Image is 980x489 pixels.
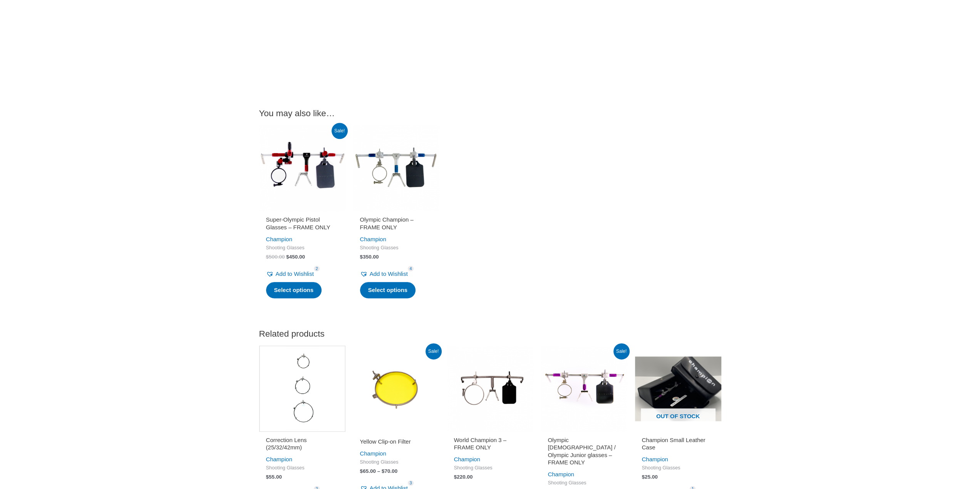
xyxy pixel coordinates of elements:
span: 4 [408,266,414,272]
span: Shooting Glasses [266,465,338,471]
img: Olympic Champion [353,125,439,211]
h2: Yellow Clip-on Filter [360,438,432,446]
a: Champion [548,471,574,477]
span: $ [266,474,269,480]
bdi: 55.00 [266,474,282,480]
span: 2 [314,266,320,272]
h2: Champion Small Leather Case [642,436,714,451]
img: Yellow Clip-on Filter [353,345,439,432]
span: Shooting Glasses [454,465,526,471]
span: Add to Wishlist [276,270,314,277]
span: Add to Wishlist [370,270,408,277]
a: Super-Olympic Pistol Glasses – FRAME ONLY [266,216,338,234]
bdi: 70.00 [382,468,397,474]
span: $ [382,468,385,474]
span: Out of stock [641,408,715,426]
a: Champion [266,456,292,462]
h2: You may also like… [259,108,721,119]
bdi: 65.00 [360,468,376,474]
h2: Super-Olympic Pistol Glasses – FRAME ONLY [266,216,338,231]
bdi: 450.00 [286,254,305,260]
span: $ [266,254,269,260]
a: Champion [642,456,668,462]
span: $ [360,254,363,260]
a: Champion [360,236,386,242]
span: Sale! [426,343,442,359]
span: Shooting Glasses [266,245,338,251]
span: $ [454,474,457,480]
img: Champion Small Leather Case [635,345,721,432]
span: $ [360,468,363,474]
span: Shooting Glasses [548,480,620,486]
a: Correction Lens (25/32/42mm) [266,436,338,454]
span: – [377,468,380,474]
a: Add to Wishlist [360,269,408,279]
a: Champion Small Leather Case [642,436,714,454]
a: Olympic [DEMOGRAPHIC_DATA] / Olympic Junior glasses – FRAME ONLY [548,436,620,469]
span: Shooting Glasses [642,465,714,471]
a: Champion [360,450,386,457]
h2: Correction Lens (25/32/42mm) [266,436,338,451]
a: Out of stock [635,345,721,432]
a: Select options for “Super-Olympic Pistol Glasses - FRAME ONLY” [266,282,322,298]
img: Olympic Lady / Olympic Junior glasses [541,345,627,432]
h2: World Champion 3 – FRAME ONLY [454,436,526,451]
a: Champion [266,236,292,242]
span: Sale! [613,343,630,359]
a: World Champion 3 – FRAME ONLY [454,436,526,454]
bdi: 350.00 [360,254,379,260]
bdi: 25.00 [642,474,658,480]
h2: Olympic [DEMOGRAPHIC_DATA] / Olympic Junior glasses – FRAME ONLY [548,436,620,466]
h2: Olympic Champion – FRAME ONLY [360,216,432,231]
bdi: 500.00 [266,254,285,260]
a: Select options for “Olympic Champion - FRAME ONLY” [360,282,416,298]
a: Yellow Clip-on Filter [360,438,432,448]
span: $ [286,254,289,260]
img: World Champion 3 [447,345,533,432]
span: Shooting Glasses [360,459,432,466]
img: Correction lens [259,345,345,432]
a: Add to Wishlist [266,269,314,279]
a: Champion [454,456,480,462]
bdi: 220.00 [454,474,473,480]
span: $ [642,474,645,480]
a: Olympic Champion – FRAME ONLY [360,216,432,234]
span: 3 [408,480,414,486]
h2: Related products [259,328,721,339]
img: Super-Olympic Pistol Glasses [259,125,345,211]
span: Sale! [332,123,348,139]
span: Shooting Glasses [360,245,432,251]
